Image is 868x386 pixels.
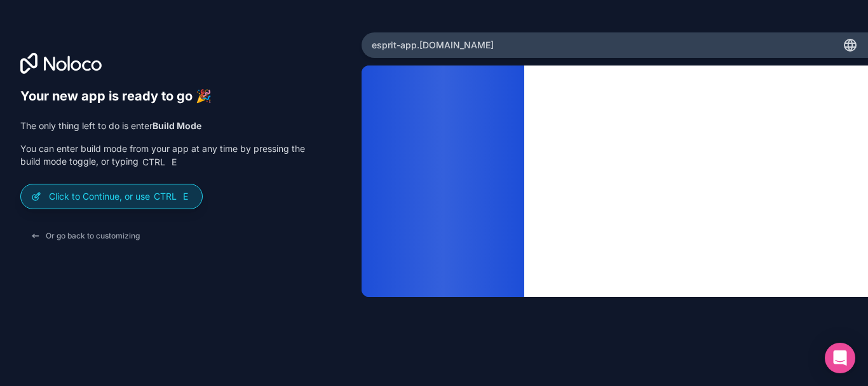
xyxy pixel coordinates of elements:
span: Ctrl [141,156,166,168]
span: E [169,157,179,167]
div: Open Intercom Messenger [825,343,855,373]
h6: Your new app is ready to go 🎉 [20,88,305,104]
strong: Build Mode [153,120,201,131]
span: E [180,191,191,202]
span: esprit-app .[DOMAIN_NAME] [372,39,494,52]
span: Ctrl [153,191,178,202]
p: You can enter build mode from your app at any time by pressing the build mode toggle, or typing [20,142,305,169]
p: Click to Continue, or use [49,190,192,203]
button: Or go back to customizing [20,224,150,247]
p: The only thing left to do is enter [20,120,305,132]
